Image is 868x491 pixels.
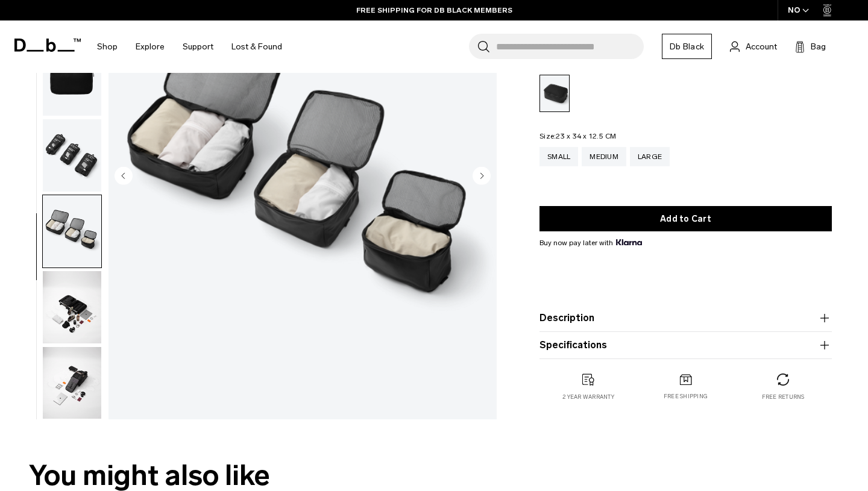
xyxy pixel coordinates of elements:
[795,39,826,54] button: Bag
[88,20,291,73] nav: Main Navigation
[539,75,570,112] a: Black Out
[616,239,642,245] img: {"height" => 20, "alt" => "Klarna"}
[556,132,616,140] span: 23 x 34 x 12.5 CM
[662,34,712,59] a: Db Black
[43,347,101,419] img: GIF_Hugger_40L_UHD-ezgif.com-crop.gif
[42,43,102,117] button: Essential Packing Cube L Black Out
[97,25,118,68] a: Shop
[183,25,213,68] a: Support
[43,44,101,116] img: Essential Packing Cube L Black Out
[539,311,832,325] button: Description
[630,147,670,166] a: Large
[539,206,832,231] button: Add to Cart
[539,237,642,248] span: Buy now pay later with
[539,147,578,166] a: Small
[42,271,102,344] button: GIF_Ramverk_PRO_UHD-ezgif.com-crop.gif
[562,393,614,401] p: 2 year warranty
[231,25,282,68] a: Lost & Found
[664,393,708,401] p: Free shipping
[762,393,805,401] p: Free returns
[42,346,102,420] button: GIF_Hugger_40L_UHD-ezgif.com-crop.gif
[136,25,165,68] a: Explore
[43,119,101,192] img: Essential Packing Cube L Black Out
[746,40,777,53] span: Account
[539,338,832,352] button: Specifications
[43,271,101,343] img: GIF_Ramverk_PRO_UHD-ezgif.com-crop.gif
[473,167,491,187] button: Next slide
[582,147,626,166] a: Medium
[115,167,133,187] button: Previous slide
[43,195,101,267] img: Essential Packing Cube L Black Out
[42,195,102,268] button: Essential Packing Cube L Black Out
[539,133,617,140] legend: Size:
[730,39,777,54] a: Account
[42,119,102,192] button: Essential Packing Cube L Black Out
[811,40,826,53] span: Bag
[356,5,512,16] a: FREE SHIPPING FOR DB BLACK MEMBERS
